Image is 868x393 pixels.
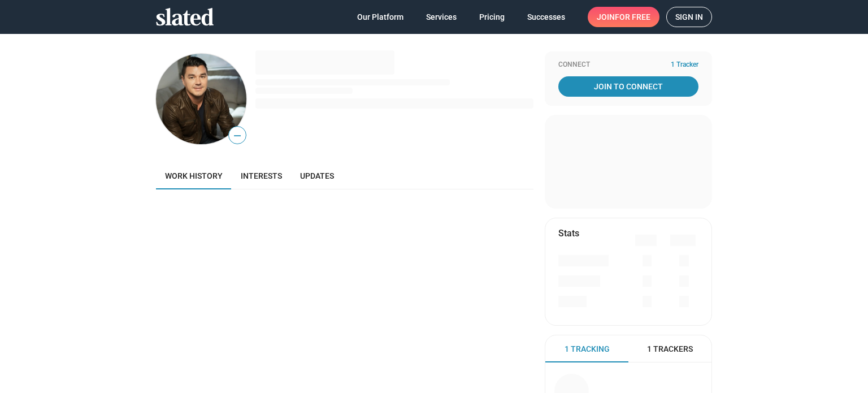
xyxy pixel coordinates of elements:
span: Work history [165,171,223,180]
span: 1 Trackers [647,344,693,355]
a: Interests [232,162,291,189]
span: for free [615,7,650,27]
span: Join To Connect [561,76,696,97]
a: Our Platform [348,7,413,27]
a: Services [417,7,466,27]
a: Join To Connect [558,76,698,97]
div: Connect [558,61,698,70]
span: Join [597,7,650,27]
a: Pricing [470,7,514,27]
a: Joinfor free [588,7,659,27]
a: Sign in [666,7,712,27]
span: Sign in [675,7,703,27]
span: Our Platform [357,7,403,27]
a: Updates [291,162,343,189]
mat-card-title: Stats [558,227,579,239]
span: 1 Tracker [671,61,698,70]
span: 1 Tracking [565,344,610,355]
span: Services [426,7,457,27]
a: Successes [518,7,574,27]
span: Updates [300,171,334,180]
span: Successes [527,7,565,27]
span: Pricing [479,7,505,27]
a: Work history [156,162,232,189]
span: Interests [241,171,282,180]
span: — [229,128,246,143]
